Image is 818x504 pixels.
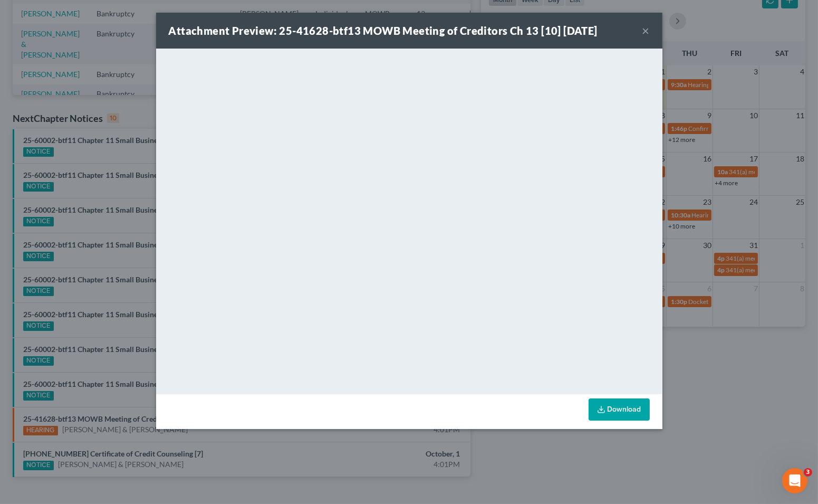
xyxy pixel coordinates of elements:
[156,49,662,392] iframe: <object ng-attr-data='[URL][DOMAIN_NAME]' type='application/pdf' width='100%' height='650px'></ob...
[782,468,807,493] iframe: Intercom live chat
[169,24,598,37] strong: Attachment Preview: 25-41628-btf13 MOWB Meeting of Creditors Ch 13 [10] [DATE]
[804,468,812,477] span: 3
[589,398,650,421] a: Download
[642,24,650,37] button: ×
